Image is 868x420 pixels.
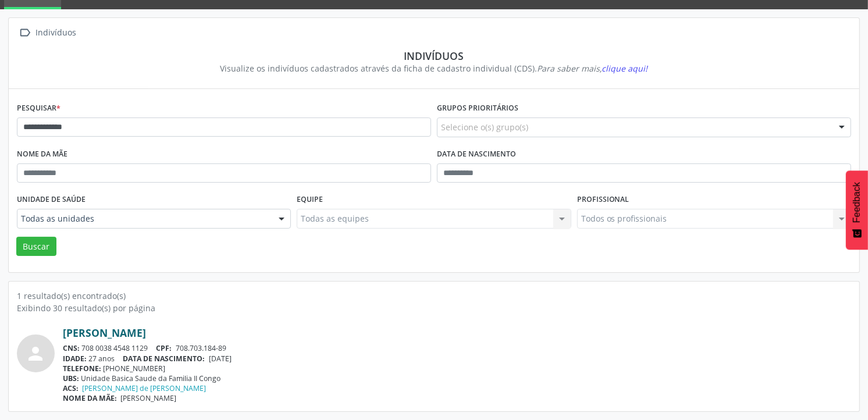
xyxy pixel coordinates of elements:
[17,24,79,41] a:  Indivíduos
[441,121,528,133] span: Selecione o(s) grupo(s)
[25,62,843,74] div: Visualize os indivíduos cadastrados através da ficha de cadastro individual (CDS).
[63,373,851,383] div: Unidade Basica Saude da Familia II Congo
[437,145,516,163] label: Data de nascimento
[26,343,47,364] i: person
[63,343,80,353] span: CNS:
[437,99,518,118] label: Grupos prioritários
[577,191,629,209] label: Profissional
[83,383,207,393] a: [PERSON_NAME] de [PERSON_NAME]
[17,302,851,314] div: Exibindo 30 resultado(s) por página
[63,354,851,364] div: 27 anos
[538,63,648,74] i: Para saber mais,
[121,393,177,403] span: [PERSON_NAME]
[17,145,67,163] label: Nome da mãe
[63,364,851,373] div: [PHONE_NUMBER]
[852,182,862,223] span: Feedback
[297,191,323,209] label: Equipe
[63,393,117,403] span: NOME DA MÃE:
[602,63,648,74] span: clique aqui!
[156,343,172,353] span: CPF:
[63,354,87,364] span: IDADE:
[63,326,146,339] a: [PERSON_NAME]
[123,354,205,364] span: DATA DE NASCIMENTO:
[209,354,232,364] span: [DATE]
[63,383,79,393] span: ACS:
[846,170,868,250] button: Feedback - Mostrar pesquisa
[17,290,851,302] div: 1 resultado(s) encontrado(s)
[176,343,226,353] span: 708.703.184-89
[16,237,56,257] button: Buscar
[63,373,79,383] span: UBS:
[17,99,61,118] label: Pesquisar
[63,343,851,353] div: 708 0038 4548 1129
[34,24,79,41] div: Indivíduos
[25,49,843,62] div: Indivíduos
[17,191,86,209] label: Unidade de saúde
[17,24,34,41] i: 
[21,213,267,225] span: Todas as unidades
[63,364,101,373] span: TELEFONE:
